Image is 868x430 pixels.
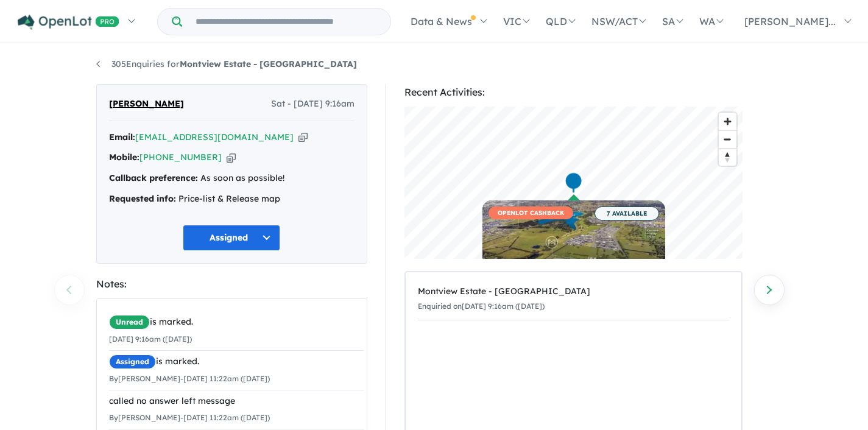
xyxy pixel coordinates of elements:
span: [PERSON_NAME]... [744,15,836,27]
button: Zoom out [719,130,736,148]
div: Price-list & Release map [109,192,355,206]
a: [EMAIL_ADDRESS][DOMAIN_NAME] [135,132,294,143]
div: Montview Estate - [GEOGRAPHIC_DATA] [418,284,729,299]
small: Enquiried on [DATE] 9:16am ([DATE]) [418,301,545,311]
span: OPENLOT CASHBACK [489,206,573,219]
strong: Montview Estate - [GEOGRAPHIC_DATA] [180,58,357,69]
div: Recent Activities: [404,84,743,100]
div: is marked. [109,354,364,369]
div: As soon as possible! [109,171,355,186]
a: Montview Estate - [GEOGRAPHIC_DATA]Enquiried on[DATE] 9:16am ([DATE]) [418,278,729,320]
small: By [PERSON_NAME] - [DATE] 11:22am ([DATE]) [109,413,270,422]
span: 7 AVAILABLE [595,206,659,220]
nav: breadcrumb [96,57,772,72]
span: Unread [109,315,150,330]
button: Zoom in [719,113,736,130]
a: [PHONE_NUMBER] [139,152,222,163]
strong: Callback preference: [109,172,198,183]
strong: Mobile: [109,152,139,163]
a: OPENLOT CASHBACK 7 AVAILABLE [482,200,665,292]
img: Openlot PRO Logo White [18,15,119,30]
div: Notes: [96,276,367,292]
button: Copy [298,131,308,144]
div: is marked. [109,315,364,330]
small: By [PERSON_NAME] - [DATE] 11:22am ([DATE]) [109,374,270,383]
span: Assigned [109,354,156,369]
button: Reset bearing to north [719,148,736,166]
span: Zoom out [719,131,736,148]
span: Sat - [DATE] 9:16am [271,97,355,111]
canvas: Map [404,107,743,259]
span: [PERSON_NAME] [109,97,184,111]
div: called no answer left message [109,394,364,409]
strong: Requested info: [109,193,176,204]
button: Assigned [183,225,280,251]
span: Reset bearing to north [719,149,736,166]
strong: Email: [109,132,135,143]
input: Try estate name, suburb, builder or developer [185,9,388,35]
small: [DATE] 9:16am ([DATE]) [109,334,192,344]
button: Copy [227,151,236,164]
div: Map marker [564,172,582,194]
a: 305Enquiries forMontview Estate - [GEOGRAPHIC_DATA] [96,58,357,69]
